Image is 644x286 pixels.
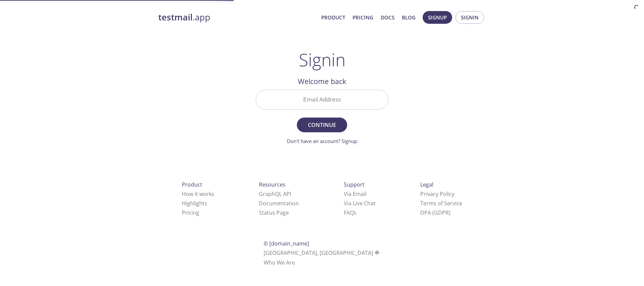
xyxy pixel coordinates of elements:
[264,259,295,266] a: Who We Are
[256,76,388,87] h2: Welcome back
[344,181,365,188] span: Support
[158,12,316,23] a: testmail.app
[428,13,447,22] span: Signup
[182,181,202,188] span: Product
[259,209,289,216] a: Status Page
[182,209,199,216] a: Pricing
[461,13,479,22] span: Signin
[264,249,381,257] span: [GEOGRAPHIC_DATA], [GEOGRAPHIC_DATA]
[344,200,376,207] a: Via Live Chat
[402,13,416,22] a: Blog
[353,13,373,22] a: Pricing
[420,209,450,216] a: DPA (GDPR)
[354,209,357,216] span: s
[304,120,340,130] span: Continue
[455,11,484,24] button: Signin
[381,13,394,22] a: Docs
[182,190,214,198] a: How it works
[259,190,291,198] a: GraphQL API
[297,118,347,132] button: Continue
[158,11,193,23] strong: testmail
[420,190,454,198] a: Privacy Policy
[423,11,452,24] button: Signup
[344,190,367,198] a: Via Email
[182,200,207,207] a: Highlights
[420,200,462,207] a: Terms of Service
[287,138,357,144] a: Don't have an account? Signup
[321,13,345,22] a: Product
[264,240,309,247] span: © [DOMAIN_NAME]
[259,181,285,188] span: Resources
[259,200,299,207] a: Documentation
[299,50,345,70] h1: Signin
[344,209,357,216] a: FAQ
[420,181,433,188] span: Legal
